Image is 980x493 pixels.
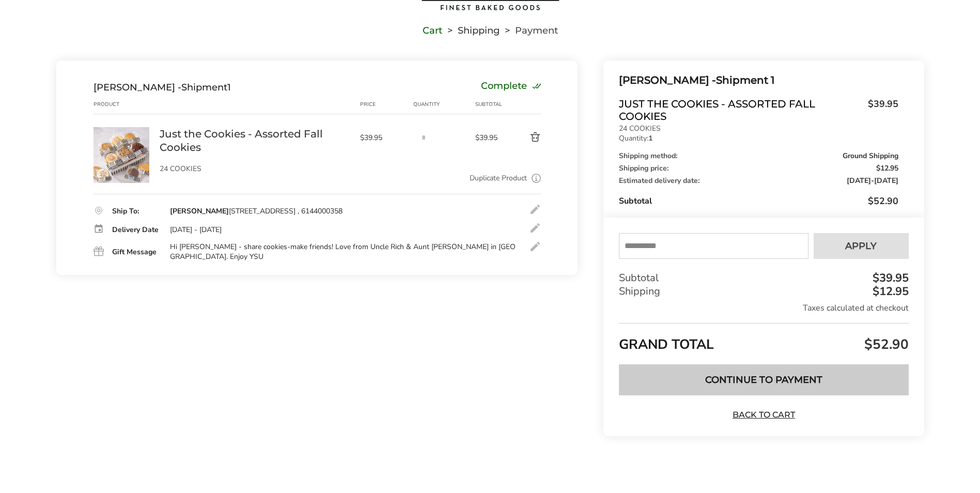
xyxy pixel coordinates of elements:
p: 24 COOKIES [160,165,350,173]
img: Just the Cookies - Assorted Fall Cookies [94,127,149,183]
div: [STREET_ADDRESS] , 6144000358 [170,207,343,216]
button: Continue to Payment [619,364,908,395]
a: Duplicate Product [470,173,527,184]
span: $52.90 [868,195,898,207]
div: Gift Message [112,249,160,256]
span: $39.95 [360,133,409,143]
a: Cart [423,27,442,34]
span: Ground Shipping [843,152,898,160]
div: Subtotal [475,100,505,109]
a: Just the Cookies - Assorted Fall Cookies$39.95 [619,98,898,122]
span: [DATE] [847,176,871,186]
div: Product [94,100,160,109]
span: $52.90 [862,335,909,353]
span: [DATE] [874,176,898,186]
div: Quantity [413,100,475,109]
div: Shipping method: [619,152,898,160]
div: [DATE] - [DATE] [170,225,222,235]
span: 1 [227,82,231,93]
span: [PERSON_NAME] - [619,74,716,86]
div: Price [360,100,414,109]
div: Estimated delivery date: [619,177,898,184]
p: Quantity: [619,135,898,142]
strong: [PERSON_NAME] [170,206,229,216]
span: $39.95 [863,98,898,120]
li: Shipping [442,27,500,34]
div: Delivery Date [112,226,160,234]
a: Just the Cookies - Assorted Fall Cookies [94,127,149,136]
span: [PERSON_NAME] - [94,82,181,93]
div: $39.95 [870,272,909,284]
span: $12.95 [876,165,898,172]
span: - [847,177,898,184]
div: Shipping [619,285,908,298]
button: Apply [814,233,909,259]
a: Just the Cookies - Assorted Fall Cookies [160,127,350,154]
div: Shipping price: [619,165,898,172]
strong: 1 [648,133,652,143]
div: Subtotal [619,195,898,207]
div: Ship To: [112,208,160,215]
input: Quantity input [413,127,434,148]
div: Taxes calculated at checkout [619,302,908,314]
a: Back to Cart [727,409,800,421]
button: Delete product [505,131,541,144]
div: GRAND TOTAL [619,323,908,357]
div: Hi [PERSON_NAME] - share cookies-make friends! Love from Uncle Rich & Aunt [PERSON_NAME] in [GEOG... [170,242,518,261]
div: Shipment 1 [619,72,898,89]
div: Shipment [94,82,231,93]
div: Subtotal [619,271,908,285]
span: Just the Cookies - Assorted Fall Cookies [619,98,862,122]
div: $12.95 [870,286,909,297]
span: Apply [845,241,877,251]
span: Payment [515,27,558,34]
p: 24 COOKIES [619,125,898,132]
span: $39.95 [475,133,505,143]
div: Complete [481,82,541,93]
